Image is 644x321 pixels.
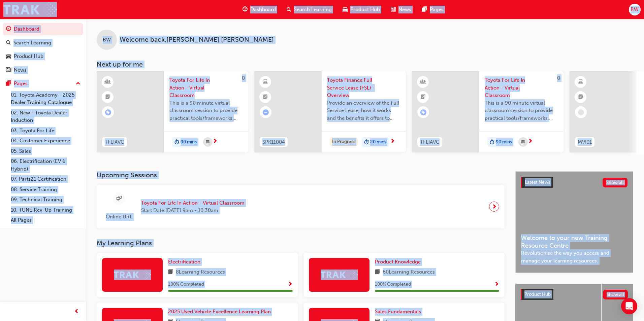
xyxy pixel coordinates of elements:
a: Product HubShow all [521,289,628,300]
span: book-icon [375,268,380,277]
a: Latest NewsShow allWelcome to your new Training Resource CentreRevolutionise the way you access a... [515,171,633,273]
div: Open Intercom Messenger [621,298,637,314]
span: booktick-icon [105,93,110,102]
span: guage-icon [6,26,11,32]
span: duration-icon [174,138,179,147]
span: Search Learning [294,6,332,13]
a: Sales Fundamentals [375,308,424,316]
span: news-icon [6,67,11,73]
span: learningResourceType_ELEARNING-icon [263,78,268,86]
span: Pages [430,6,444,13]
button: DashboardSearch LearningProduct HubNews [3,22,83,77]
a: Online URLToyota For Life In Action - Virtual ClassroomStart Date:[DATE] 9am - 10:30am [102,190,499,223]
span: booktick-icon [578,93,583,102]
img: Trak [114,270,151,280]
span: Provide an overview of the Full Service Lease, how it works and the benefits it offers to both ou... [327,99,400,122]
span: Toyota Finance Full Service Lease (FSL) - Overview [327,76,400,99]
span: booktick-icon [263,93,268,102]
div: Product Hub [14,52,43,60]
button: Show Progress [494,280,499,289]
span: duration-icon [490,138,494,147]
span: TFLIAVC [420,138,440,146]
span: Sales Fundamentals [375,309,421,315]
button: Show all [603,178,628,187]
span: 100 % Completed [168,281,204,288]
img: Trak [321,270,358,280]
span: Welcome to your new Training Resource Centre [521,234,627,249]
div: News [14,66,27,74]
h3: Upcoming Sessions [97,171,505,179]
span: learningResourceType_ELEARNING-icon [578,78,583,86]
span: learningRecordVerb_NONE-icon [578,109,584,115]
a: Electrification [168,258,203,266]
a: All Pages [8,215,83,225]
span: Product Hub [524,291,551,297]
span: news-icon [391,5,396,14]
div: Pages [14,80,28,87]
span: learningRecordVerb_ENROLL-icon [105,109,111,115]
span: up-icon [76,79,80,88]
span: next-icon [528,139,533,145]
span: 8 Learning Resources [176,268,225,277]
h3: Next up for me [86,61,644,68]
a: 08. Service Training [8,184,83,195]
span: Toyota For Life In Action - Virtual Classroom [485,76,558,99]
span: book-icon [168,268,173,277]
a: 0TFLIAVCToyota For Life In Action - Virtual ClassroomThis is a 90 minute virtual classroom sessio... [412,71,563,152]
span: search-icon [6,40,11,46]
a: 05. Sales [8,146,83,156]
a: search-iconSearch Learning [281,3,337,16]
span: prev-icon [74,308,79,316]
span: BW [103,36,111,44]
span: 90 mins [181,138,197,146]
a: Search Learning [3,37,83,49]
a: 0TFLIAVCToyota For Life In Action - Virtual ClassroomThis is a 90 minute virtual classroom sessio... [97,71,248,152]
span: 90 mins [496,138,512,146]
span: learningResourceType_INSTRUCTOR_LED-icon [105,78,110,86]
span: Show Progress [288,282,293,288]
span: guage-icon [243,5,248,14]
span: next-icon [213,139,218,145]
span: learningRecordVerb_ATTEMPT-icon [263,109,269,115]
a: 06. Electrification (EV & Hybrid) [8,156,83,174]
span: learningResourceType_INSTRUCTOR_LED-icon [421,78,425,86]
button: Show all [603,290,628,299]
span: News [398,6,411,13]
h3: My Learning Plans [97,239,505,247]
span: next-icon [390,139,395,145]
span: pages-icon [6,81,11,87]
span: 0 [242,75,245,81]
span: Online URL [102,213,136,221]
a: Product Hub [3,50,83,63]
a: 02. New - Toyota Dealer Induction [8,108,83,126]
a: pages-iconPages [417,3,449,16]
img: Trak [3,2,57,17]
span: SPK11004 [262,138,285,146]
span: Dashboard [250,6,276,13]
span: Start Date: [DATE] 9am - 10:30am [141,207,245,214]
span: MVI01 [578,138,592,146]
a: news-iconNews [385,3,417,16]
span: next-icon [492,202,497,211]
span: Revolutionise the way you access and manage your learning resources. [521,249,627,264]
a: guage-iconDashboard [237,3,281,16]
a: 07. Parts21 Certification [8,174,83,184]
a: 01. Toyota Academy - 2025 Dealer Training Catalogue [8,90,83,108]
span: car-icon [6,53,11,60]
button: Pages [3,77,83,90]
span: Welcome back , [PERSON_NAME] [PERSON_NAME] [120,36,274,44]
button: BW [629,4,641,15]
span: learningRecordVerb_ENROLL-icon [420,109,426,115]
span: 0 [557,75,560,81]
span: BW [631,6,639,13]
a: News [3,64,83,76]
div: Search Learning [13,39,51,47]
span: duration-icon [364,138,369,147]
span: 2025 Used Vehicle Excellence Learning Plan [168,309,271,315]
span: This is a 90 minute virtual classroom session to provide practical tools/frameworks, behaviours a... [169,99,243,122]
span: Show Progress [494,282,499,288]
span: Product Knowledge [375,259,421,265]
span: TFLIAVC [105,138,124,146]
span: This is a 90 minute virtual classroom session to provide practical tools/frameworks, behaviours a... [485,99,558,122]
span: car-icon [343,5,348,14]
